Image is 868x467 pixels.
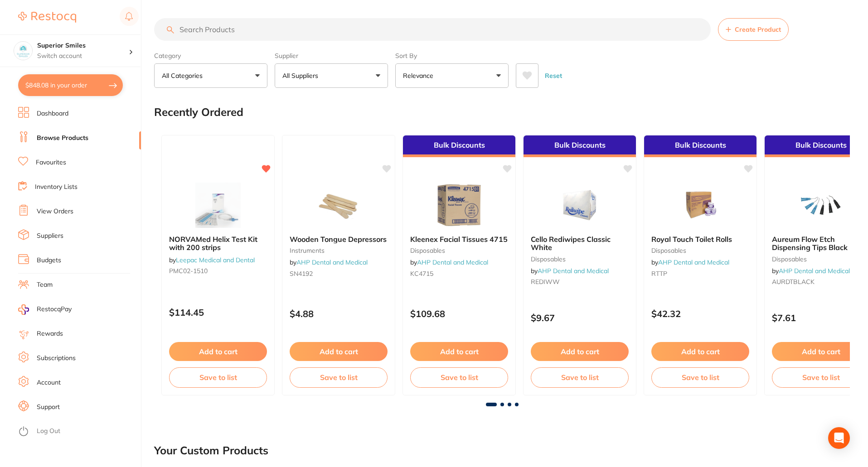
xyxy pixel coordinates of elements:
[651,342,749,361] button: Add to cart
[531,313,629,323] p: $9.67
[37,378,61,387] a: Account
[18,7,76,28] a: Restocq Logo
[658,258,729,266] a: AHP Dental and Medical
[169,256,255,264] span: by
[410,258,488,266] span: by
[154,444,268,457] h2: Your Custom Products
[169,367,267,387] button: Save to list
[735,26,781,33] span: Create Product
[37,52,129,61] p: Switch account
[410,342,508,361] button: Add to cart
[290,235,388,243] b: Wooden Tongue Depressors
[18,12,76,23] img: Restocq Logo
[718,18,789,41] button: Create Product
[417,258,488,266] a: AHP Dental and Medical
[18,74,123,96] button: $848.08 in your order
[531,278,629,285] small: REDIWW
[309,183,368,228] img: Wooden Tongue Depressors
[651,308,749,319] p: $42.32
[772,267,850,275] span: by
[176,256,255,264] a: Leepac Medical and Dental
[154,63,267,88] button: All Categories
[410,367,508,387] button: Save to list
[282,71,322,80] p: All Suppliers
[290,308,388,319] p: $4.88
[531,367,629,387] button: Save to list
[644,135,756,157] div: Bulk Discounts
[403,71,437,80] p: Relevance
[651,247,749,254] small: disposables
[154,106,243,119] h2: Recently Ordered
[791,183,850,228] img: Aureum Flow Etch Dispensing Tips Black
[35,183,78,192] a: Inventory Lists
[538,267,609,275] a: AHP Dental and Medical
[651,270,749,277] small: RTTP
[410,247,508,254] small: disposables
[290,258,368,266] span: by
[550,183,609,228] img: Cello Rediwipes Classic White
[430,183,489,228] img: Kleenex Facial Tissues 4715
[671,183,730,228] img: Royal Touch Toilet Rolls
[169,307,267,318] p: $114.45
[14,42,32,60] img: Superior Smiles
[37,403,60,412] a: Support
[651,367,749,387] button: Save to list
[410,235,508,243] b: Kleenex Facial Tissues 4715
[169,342,267,361] button: Add to cart
[524,135,636,157] div: Bulk Discounts
[37,305,72,314] span: RestocqPay
[403,135,515,157] div: Bulk Discounts
[395,63,509,88] button: Relevance
[37,354,76,363] a: Subscriptions
[37,427,60,436] a: Log Out
[275,63,388,88] button: All Suppliers
[410,308,508,319] p: $109.68
[189,183,247,228] img: NORVAMed Helix Test Kit with 200 strips
[37,256,61,265] a: Budgets
[651,258,729,266] span: by
[395,52,509,60] label: Sort By
[154,52,267,60] label: Category
[37,109,68,118] a: Dashboard
[169,267,267,274] small: PMC02-1510
[290,367,388,387] button: Save to list
[290,342,388,361] button: Add to cart
[531,255,629,263] small: disposables
[290,270,388,277] small: SN4192
[410,270,508,277] small: KC4715
[37,280,53,289] a: Team
[37,329,63,338] a: Rewards
[18,304,29,315] img: RestocqPay
[18,424,138,439] button: Log Out
[531,267,609,275] span: by
[36,158,66,167] a: Favourites
[542,63,565,88] button: Reset
[290,247,388,254] small: instruments
[169,235,267,252] b: NORVAMed Helix Test Kit with 200 strips
[531,235,629,252] b: Cello Rediwipes Classic White
[651,235,749,243] b: Royal Touch Toilet Rolls
[37,231,63,241] a: Suppliers
[18,304,72,315] a: RestocqPay
[779,267,850,275] a: AHP Dental and Medical
[828,427,850,449] div: Open Intercom Messenger
[162,71,206,80] p: All Categories
[296,258,368,266] a: AHP Dental and Medical
[37,134,88,143] a: Browse Products
[531,342,629,361] button: Add to cart
[37,207,73,216] a: View Orders
[275,52,388,60] label: Supplier
[154,18,711,41] input: Search Products
[37,41,129,50] h4: Superior Smiles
